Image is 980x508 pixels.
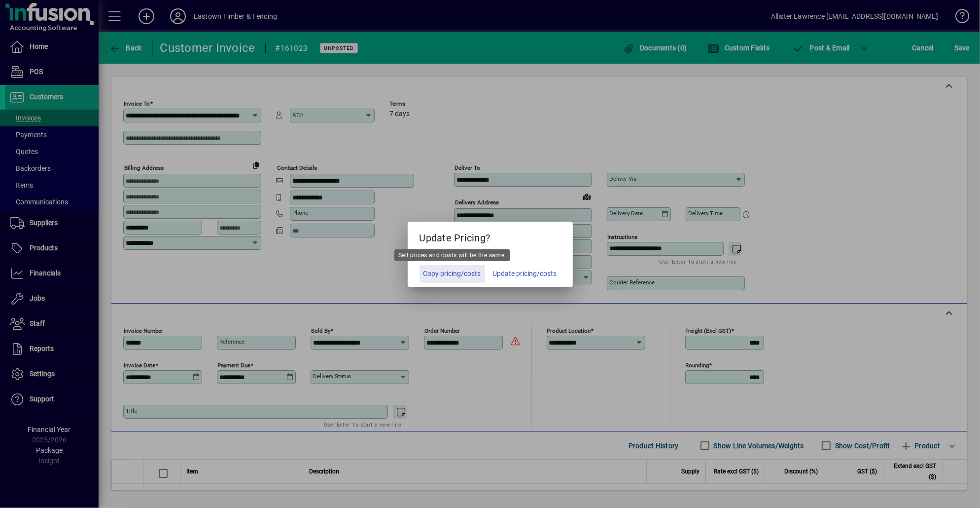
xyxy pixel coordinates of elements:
[489,265,561,283] button: Update pricing/costs
[394,249,510,261] div: Sell prices and costs will be the same.
[420,265,485,283] button: Copy pricing/costs
[408,222,573,250] h5: Update Pricing?
[493,269,557,279] span: Update pricing/costs
[423,269,481,279] span: Copy pricing/costs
